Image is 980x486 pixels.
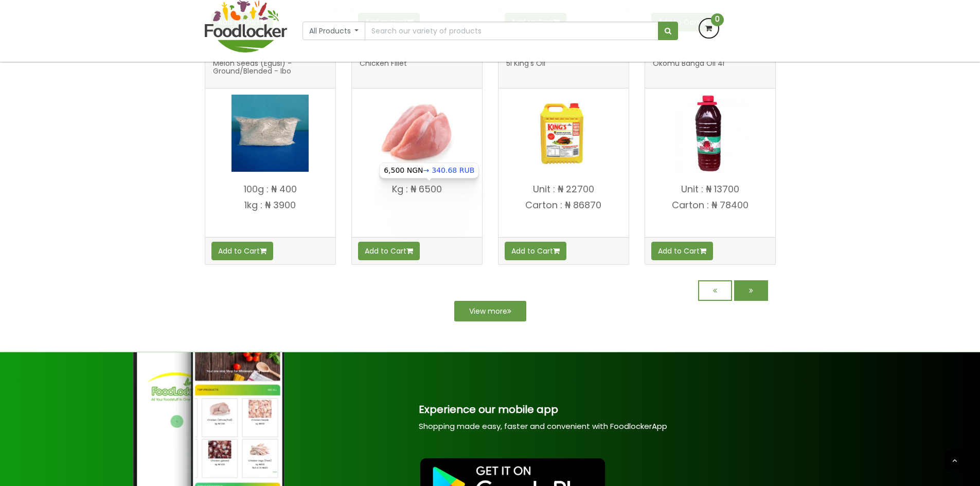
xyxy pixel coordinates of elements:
[454,301,526,321] a: View more
[231,95,309,172] img: Melon Seeds (Egusi) - Ground/Blended - Ibo
[498,200,629,210] p: Carton : ₦ 86870
[352,184,482,194] p: Kg : ₦ 6500
[653,60,724,80] span: Okomu Banga Oil 4l
[419,404,957,415] h3: Experience our mobile app
[651,242,713,260] button: Add to Cart
[553,247,560,255] i: Add to cart
[525,95,602,172] img: 5l King's Oil
[711,13,724,26] span: 0
[205,184,335,194] p: 100g : ₦ 400
[358,242,420,260] button: Add to Cart
[260,247,266,255] i: Add to cart
[213,60,328,80] span: Melon Seeds (Egusi) - Ground/Blended - Ibo
[365,22,658,40] input: Search our variety of products
[506,60,545,80] span: 5l King's Oil
[205,200,335,210] p: 1kg : ₦ 3900
[302,22,366,40] button: All Products
[498,184,629,194] p: Unit : ₦ 22700
[645,184,775,194] p: Unit : ₦ 13700
[419,421,957,431] p: Shopping made easy, faster and convenient with FoodlockerApp
[406,247,413,255] i: Add to cart
[645,200,775,210] p: Carton : ₦ 78400
[360,60,407,80] span: Chicken Fillet
[700,247,706,255] i: Add to cart
[378,95,455,172] img: Chicken Fillet
[211,242,273,260] button: Add to Cart
[671,95,749,172] img: Okomu Banga Oil 4l
[505,242,566,260] button: Add to Cart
